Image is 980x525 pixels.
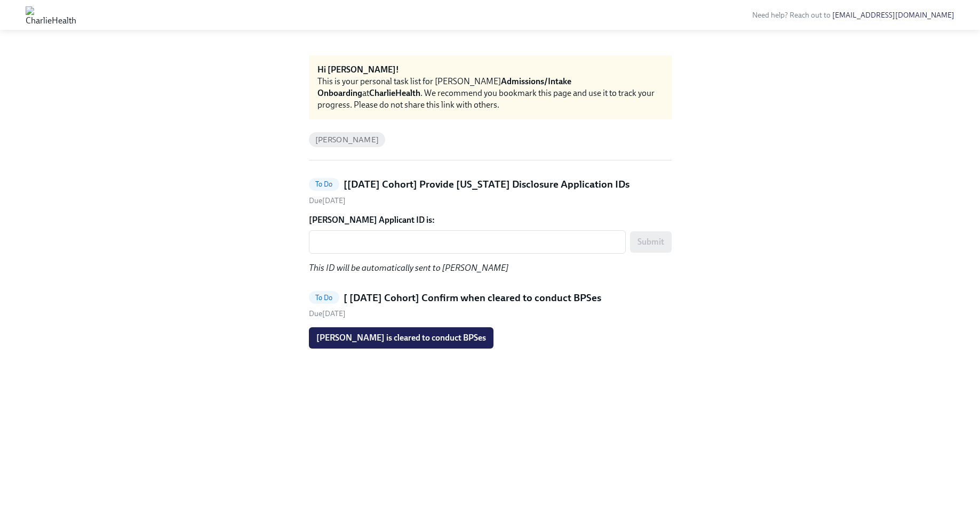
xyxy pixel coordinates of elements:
em: This ID will be automatically sent to [PERSON_NAME] [309,263,509,273]
button: [PERSON_NAME] is cleared to conduct BPSes [309,327,493,349]
h5: [ [DATE] Cohort] Confirm when cleared to conduct BPSes [344,291,601,305]
span: [PERSON_NAME] [309,136,386,144]
span: [PERSON_NAME] is cleared to conduct BPSes [316,333,486,343]
h5: [[DATE] Cohort] Provide [US_STATE] Disclosure Application IDs [344,177,630,191]
span: To Do [309,294,339,302]
img: CharlieHealth [26,6,76,23]
span: Thursday, September 25th 2025, 9:00 am [309,196,346,205]
span: Need help? Reach out to [752,11,954,20]
strong: CharlieHealth [369,88,420,98]
a: To Do[ [DATE] Cohort] Confirm when cleared to conduct BPSesDue[DATE] [309,291,672,319]
strong: Hi [PERSON_NAME]! [317,64,399,75]
label: [PERSON_NAME] Applicant ID is: [309,214,672,226]
span: To Do [309,180,339,188]
a: [EMAIL_ADDRESS][DOMAIN_NAME] [832,11,954,20]
a: To Do[[DATE] Cohort] Provide [US_STATE] Disclosure Application IDsDue[DATE] [309,177,672,206]
span: Sunday, October 5th 2025, 9:00 am [309,309,346,318]
div: This is your personal task list for [PERSON_NAME] at . We recommend you bookmark this page and us... [317,76,663,111]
